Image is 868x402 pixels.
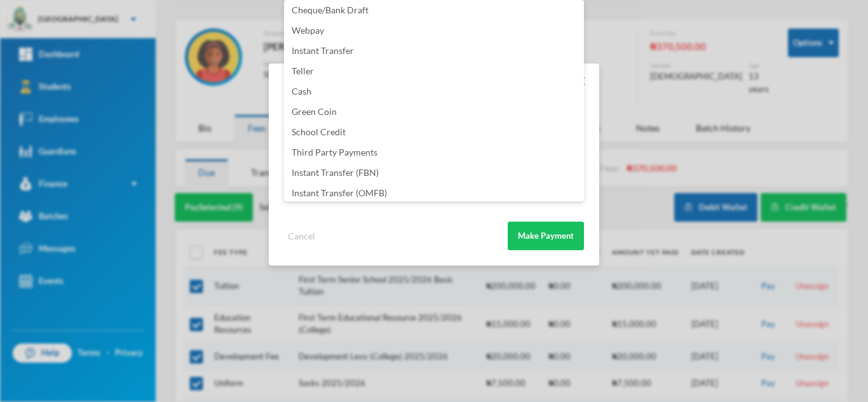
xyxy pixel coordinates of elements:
span: Instant Transfer (FBN) [292,167,379,178]
span: Instant Transfer (OMFB) [292,187,387,198]
button: Make Payment [508,222,584,250]
span: School Credit [292,126,346,137]
span: Teller [292,65,314,76]
span: Third Party Payments [292,147,377,157]
span: Green Coin [292,106,337,117]
span: Cheque/Bank Draft [292,4,369,15]
button: Cancel [284,229,319,243]
span: Instant Transfer [292,45,354,56]
span: Cash [292,86,311,97]
span: Webpay [292,25,324,36]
